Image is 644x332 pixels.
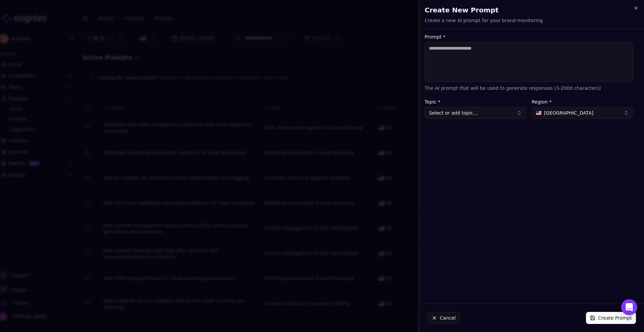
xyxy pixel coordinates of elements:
h2: Create New Prompt [425,5,639,15]
label: Topic * [425,99,526,104]
button: Create Prompt [586,312,636,324]
button: Select or add topic... [425,107,526,119]
p: The AI prompt that will be used to generate responses (3-2000 characters) [425,85,633,91]
label: Prompt * [425,35,633,39]
img: United States [536,111,541,115]
p: Create a new AI prompt for your brand monitoring [425,17,543,24]
span: [GEOGRAPHIC_DATA] [544,110,593,116]
label: Region * [532,99,633,104]
button: Cancel [427,312,460,324]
